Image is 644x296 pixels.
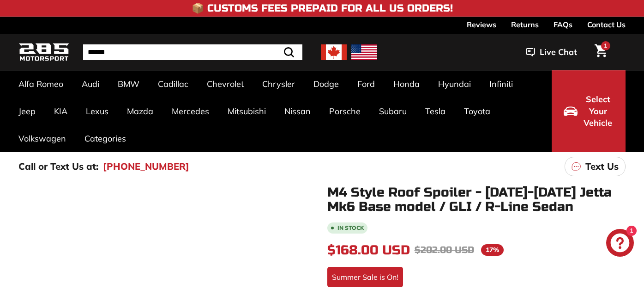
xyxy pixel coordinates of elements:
a: Returns [511,17,539,32]
span: Select Your Vehicle [582,93,614,129]
input: Search [83,44,302,60]
span: 1 [604,42,607,49]
a: Chrysler [253,70,304,98]
a: KIA [45,98,77,125]
a: Toyota [455,98,500,125]
a: Hyundai [429,70,480,98]
a: Audi [72,70,108,98]
inbox-online-store-chat: Shopify online store chat [603,229,637,259]
span: $168.00 USD [327,242,410,258]
a: Nissan [275,98,320,125]
a: Honda [384,70,429,98]
a: Jeep [9,98,45,125]
b: In stock [337,225,364,231]
div: Summer Sale is On! [327,267,403,287]
button: Live Chat [514,41,589,64]
a: Mercedes [163,98,218,125]
a: Porsche [320,98,370,125]
a: Mazda [118,98,163,125]
img: Logo_285_Motorsport_areodynamics_components [18,42,69,63]
h1: M4 Style Roof Spoiler - [DATE]-[DATE] Jetta Mk6 Base model / GLI / R-Line Sedan [327,185,626,214]
span: 17% [481,244,504,256]
a: BMW [108,70,149,98]
a: Cadillac [149,70,198,98]
a: Lexus [77,98,118,125]
a: Infiniti [480,70,522,98]
a: FAQs [554,17,572,32]
a: Ford [348,70,384,98]
a: [PHONE_NUMBER] [103,160,189,173]
button: Select Your Vehicle [552,70,626,152]
p: Text Us [585,160,619,173]
a: Cart [589,37,613,68]
p: Call or Text Us at: [18,160,98,173]
span: Live Chat [540,46,577,58]
a: Mitsubishi [218,98,275,125]
a: Reviews [467,17,496,32]
a: Contact Us [587,17,626,32]
a: Subaru [370,98,416,125]
a: Chevrolet [198,70,253,98]
a: Text Us [565,157,626,176]
h4: 📦 Customs Fees Prepaid for All US Orders! [192,3,453,14]
span: $202.00 USD [415,244,474,256]
a: Categories [75,125,135,152]
a: Dodge [304,70,348,98]
a: Tesla [416,98,455,125]
a: Alfa Romeo [9,70,72,98]
a: Volkswagen [9,125,75,152]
